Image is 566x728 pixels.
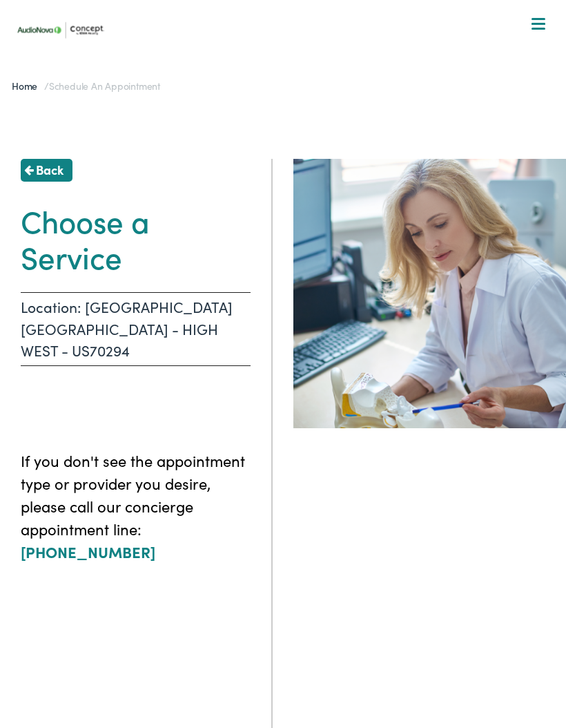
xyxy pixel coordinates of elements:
h1: Choose a Service [21,202,251,276]
a: What We Offer [21,55,554,98]
span: / [12,79,160,93]
span: Schedule an Appointment [49,79,160,93]
a: Back [21,159,72,182]
span: Back [36,160,64,179]
a: [PHONE_NUMBER] [21,541,155,562]
p: Location: [GEOGRAPHIC_DATA] [GEOGRAPHIC_DATA] - HIGH WEST - US70294 [21,292,251,366]
p: If you don't see the appointment type or provider you desire, please call our concierge appointme... [21,449,251,563]
a: Home [12,79,44,93]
